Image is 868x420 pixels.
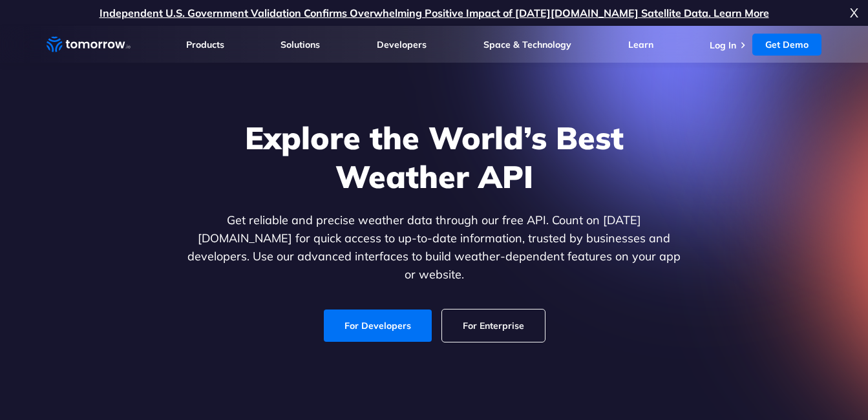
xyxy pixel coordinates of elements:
a: Solutions [281,39,320,50]
a: Products [186,39,224,50]
a: For Enterprise [442,310,545,342]
a: Learn [628,39,653,50]
a: Get Demo [752,34,821,56]
a: Independent U.S. Government Validation Confirms Overwhelming Positive Impact of [DATE][DOMAIN_NAM... [100,6,769,19]
a: Space & Technology [483,39,571,50]
p: Get reliable and precise weather data through our free API. Count on [DATE][DOMAIN_NAME] for quic... [185,211,684,284]
a: For Developers [324,310,432,342]
h1: Explore the World’s Best Weather API [185,118,684,196]
a: Home link [47,35,131,54]
a: Developers [377,39,427,50]
a: Log In [710,39,736,51]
